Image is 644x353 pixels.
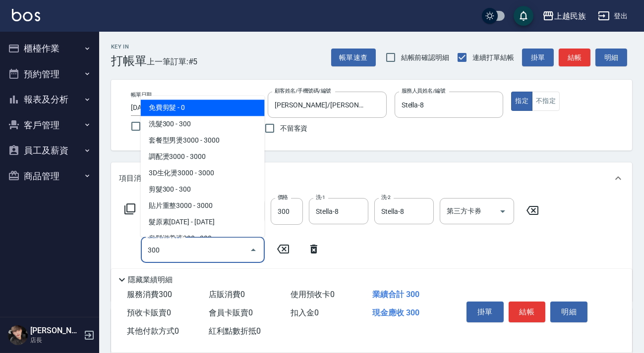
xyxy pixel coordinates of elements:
button: 結帳 [509,302,546,322]
button: Close [245,242,261,258]
span: 結帳前確認明細 [401,52,450,63]
button: 登出 [594,7,632,25]
button: 指定 [511,92,532,111]
input: YYYY/MM/DD hh:mm [131,100,218,116]
button: 結帳 [559,49,590,67]
span: 現金應收 300 [372,308,419,317]
img: Person [8,325,28,345]
label: 服務人員姓名/編號 [402,87,445,95]
label: 價格 [278,194,288,201]
span: 預收卡販賣 0 [127,308,171,317]
button: 明細 [595,49,627,67]
button: 不指定 [532,92,560,111]
span: 服務消費 300 [127,290,172,299]
div: 上越民族 [554,10,586,22]
span: 套餐型男燙3000 - 3000 [141,132,265,149]
h2: Key In [111,44,147,50]
span: 連續打單結帳 [472,52,514,63]
h5: [PERSON_NAME] [30,326,81,336]
button: 員工及薪資 [4,138,95,163]
span: 上一筆訂單:#5 [147,55,198,68]
div: 項目消費 [111,162,632,194]
button: save [514,6,533,26]
span: 髮原素[DATE] - [DATE] [141,214,265,230]
span: 業績合計 300 [372,290,419,299]
span: 扣入金 0 [291,308,319,317]
p: 隱藏業績明細 [128,275,173,285]
button: 商品管理 [4,163,95,189]
button: 櫃檯作業 [4,36,95,61]
button: Open [495,203,511,219]
h3: 打帳單 [111,54,147,68]
span: 免費剪髮 - 0 [141,100,265,116]
button: 報表及分析 [4,87,95,112]
span: 貼片重整3000 - 3000 [141,198,265,214]
button: 預約管理 [4,61,95,87]
p: 項目消費 [119,173,149,184]
span: 烏髮滋養液300 - 300 [141,230,265,247]
button: 客戶管理 [4,112,95,138]
p: 店長 [30,336,81,345]
button: 明細 [550,302,587,322]
label: 洗-2 [381,194,391,201]
button: 上越民族 [538,6,590,26]
label: 帳單日期 [131,91,152,99]
button: 帳單速查 [331,49,376,67]
img: Logo [12,9,40,21]
span: 3D生化燙3000 - 3000 [141,165,265,181]
span: 調配燙3000 - 3000 [141,149,265,165]
span: 會員卡販賣 0 [209,308,253,317]
span: 其他付款方式 0 [127,326,179,336]
span: 剪髮300 - 300 [141,181,265,198]
label: 顧客姓名/手機號碼/編號 [275,87,331,95]
span: 使用預收卡 0 [291,290,335,299]
label: 洗-1 [316,194,325,201]
button: 掛單 [467,302,504,322]
button: 掛單 [522,49,554,67]
span: 店販消費 0 [209,290,245,299]
span: 洗髮300 - 300 [141,116,265,132]
span: 不留客資 [280,123,308,134]
span: 紅利點數折抵 0 [209,326,261,336]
